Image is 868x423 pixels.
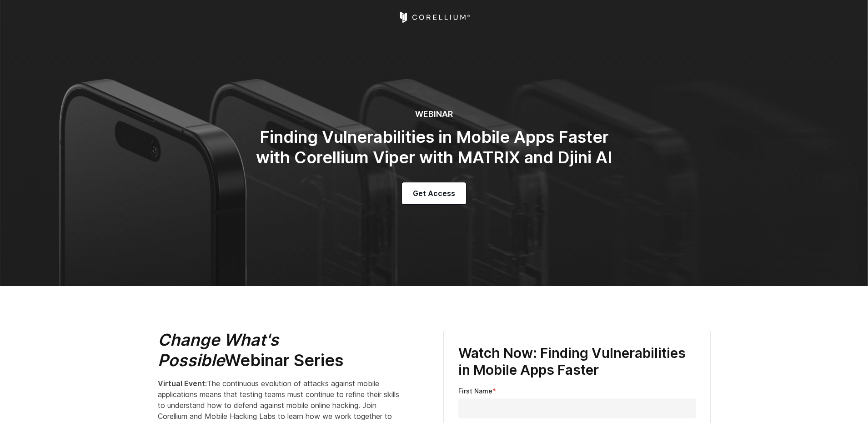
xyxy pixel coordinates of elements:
h6: WEBINAR [252,109,616,120]
em: Change What's Possible [158,330,279,370]
span: Get Access [413,188,455,199]
a: Corellium Home [398,12,470,23]
h2: Finding Vulnerabilities in Mobile Apps Faster with Corellium Viper with MATRIX and Djini AI [252,127,616,168]
strong: Virtual Event: [158,379,207,388]
h3: Watch Now: Finding Vulnerabilities in Mobile Apps Faster [458,345,696,379]
span: First Name [458,387,492,395]
a: Get Access [402,182,466,204]
h2: Webinar Series [158,330,403,371]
